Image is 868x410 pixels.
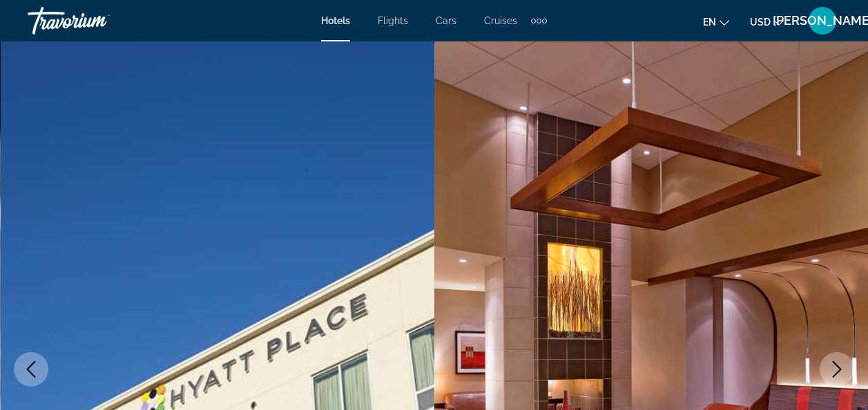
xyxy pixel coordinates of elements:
[378,15,408,26] a: Flights
[813,355,857,399] iframe: Button to launch messaging window, conversation in progress
[484,15,517,26] a: Cruises
[703,12,729,32] button: Change language
[820,352,854,387] button: Next image
[750,12,784,32] button: Change currency
[14,352,48,387] button: Previous image
[750,17,771,28] span: USD
[531,10,547,32] button: Extra navigation items
[436,15,456,26] a: Cars
[804,6,840,35] button: User Menu
[321,15,350,26] a: Hotels
[703,17,716,28] span: en
[28,3,166,39] a: Travorium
